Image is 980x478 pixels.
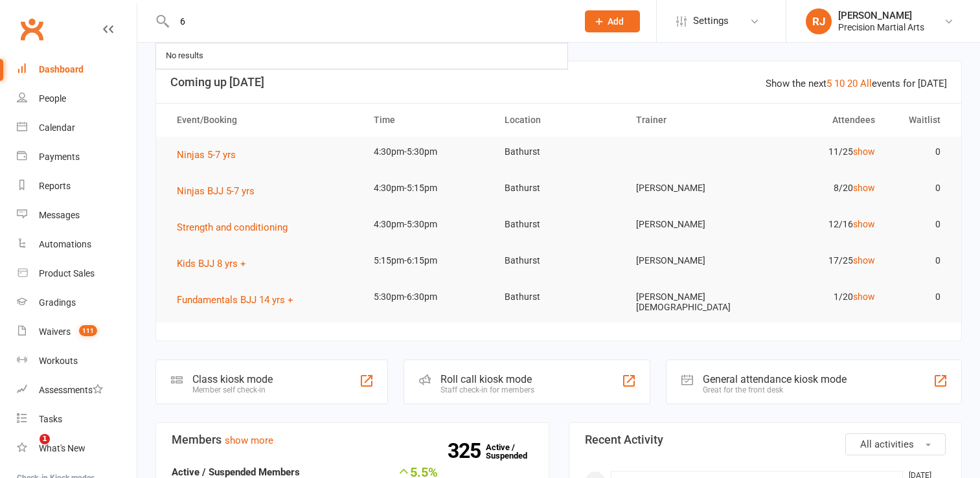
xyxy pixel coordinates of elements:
span: Settings [693,6,729,36]
input: Search... [170,12,568,30]
a: 10 [834,78,845,89]
a: Messages [17,201,137,230]
a: 5 [826,78,832,89]
a: Workouts [17,347,137,376]
div: Product Sales [39,268,95,279]
td: 4:30pm-5:30pm [362,137,494,167]
h3: Recent Activity [585,433,946,446]
span: Ninjas BJJ 5-7 yrs [177,185,255,197]
td: Bathurst [493,137,624,167]
span: Add [608,16,624,27]
th: Location [493,104,624,137]
strong: 325 [448,441,486,461]
td: Bathurst [493,173,624,203]
a: Waivers 111 [17,317,137,347]
a: 20 [847,78,858,89]
div: Calendar [39,122,75,133]
a: Reports [17,172,137,201]
th: Waitlist [887,104,952,137]
a: Payments [17,142,137,172]
div: Member self check-in [192,385,273,394]
a: show [853,291,875,302]
div: No results [162,47,207,65]
div: RJ [806,8,832,34]
h3: Coming up [DATE] [170,76,947,89]
a: show [853,183,875,193]
div: Reports [39,181,71,191]
a: People [17,84,137,113]
div: Assessments [39,385,103,395]
a: Automations [17,230,137,259]
div: What's New [39,443,85,453]
td: [PERSON_NAME][DEMOGRAPHIC_DATA] [624,282,756,323]
button: Fundamentals BJJ 14 yrs + [177,292,302,308]
div: Messages [39,210,80,220]
td: Bathurst [493,209,624,240]
button: Kids BJJ 8 yrs + [177,256,255,271]
a: show more [225,435,273,446]
button: Ninjas 5-7 yrs [177,147,245,163]
button: All activities [845,433,946,455]
td: [PERSON_NAME] [624,245,756,276]
th: Event/Booking [165,104,362,137]
a: Calendar [17,113,137,142]
td: 12/16 [755,209,887,240]
td: 0 [887,282,952,312]
a: All [860,78,872,89]
div: Dashboard [39,64,84,74]
th: Trainer [624,104,756,137]
div: Waivers [39,326,71,337]
span: Fundamentals BJJ 14 yrs + [177,294,293,306]
td: Bathurst [493,245,624,276]
div: Class kiosk mode [192,373,273,385]
div: Roll call kiosk mode [440,373,534,385]
div: Precision Martial Arts [838,21,924,33]
div: Staff check-in for members [440,385,534,394]
a: What's New [17,434,137,463]
button: Add [585,10,640,32]
td: 8/20 [755,173,887,203]
a: show [853,146,875,157]
td: 0 [887,137,952,167]
div: General attendance kiosk mode [703,373,847,385]
a: show [853,219,875,229]
td: 1/20 [755,282,887,312]
a: Clubworx [16,13,48,45]
span: Kids BJJ 8 yrs + [177,258,246,269]
div: Gradings [39,297,76,308]
td: [PERSON_NAME] [624,173,756,203]
a: show [853,255,875,266]
td: 5:15pm-6:15pm [362,245,494,276]
span: Ninjas 5-7 yrs [177,149,236,161]
strong: Active / Suspended Members [172,466,300,478]
div: Workouts [39,356,78,366]
td: 5:30pm-6:30pm [362,282,494,312]
td: 11/25 [755,137,887,167]
div: People [39,93,66,104]
span: All activities [860,438,914,450]
h3: Members [172,433,533,446]
a: Gradings [17,288,137,317]
td: 4:30pm-5:15pm [362,173,494,203]
th: Attendees [755,104,887,137]
a: Product Sales [17,259,137,288]
button: Ninjas BJJ 5-7 yrs [177,183,264,199]
div: Show the next events for [DATE] [766,76,947,91]
a: Dashboard [17,55,137,84]
div: Automations [39,239,91,249]
span: 111 [79,325,97,336]
a: 325Active / Suspended [486,433,543,470]
td: 4:30pm-5:30pm [362,209,494,240]
a: Tasks [17,405,137,434]
td: 0 [887,245,952,276]
td: Bathurst [493,282,624,312]
td: 0 [887,209,952,240]
th: Time [362,104,494,137]
td: 17/25 [755,245,887,276]
div: [PERSON_NAME] [838,10,924,21]
div: Great for the front desk [703,385,847,394]
td: 0 [887,173,952,203]
span: Strength and conditioning [177,222,288,233]
div: Tasks [39,414,62,424]
span: 1 [40,434,50,444]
